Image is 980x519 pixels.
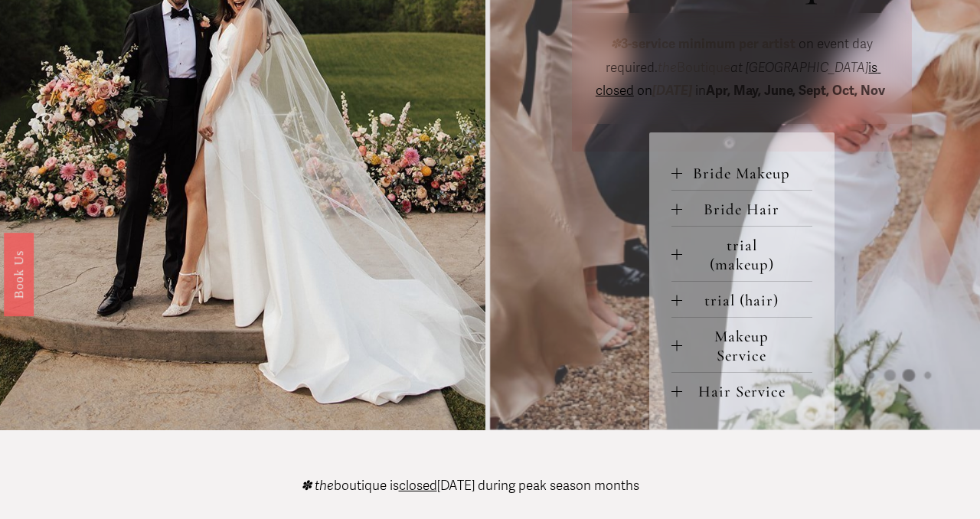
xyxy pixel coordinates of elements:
[610,36,621,52] em: ✽
[682,236,812,274] span: trial (makeup)
[671,155,812,190] button: Bride Makeup
[671,227,812,281] button: trial (makeup)
[682,291,812,310] span: trial (hair)
[692,83,888,99] span: in
[682,164,812,183] span: Bride Makeup
[671,318,812,372] button: Makeup Service
[671,373,812,408] button: Hair Service
[658,60,677,76] em: the
[682,200,812,219] span: Bride Hair
[606,36,876,76] span: on event day required.
[671,282,812,317] button: trial (hair)
[621,36,795,52] strong: 3-service minimum per artist
[652,83,692,99] em: [DATE]
[682,382,812,401] span: Hair Service
[706,83,885,99] strong: Apr, May, June, Sept, Oct, Nov
[671,191,812,226] button: Bride Hair
[730,60,868,76] em: at [GEOGRAPHIC_DATA]
[399,478,437,494] span: closed
[301,478,334,494] em: ✽ the
[592,33,891,103] p: on
[4,233,34,316] a: Book Us
[682,327,812,365] span: Makeup Service
[301,479,639,492] p: boutique is [DATE] during peak season months
[658,60,730,76] span: Boutique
